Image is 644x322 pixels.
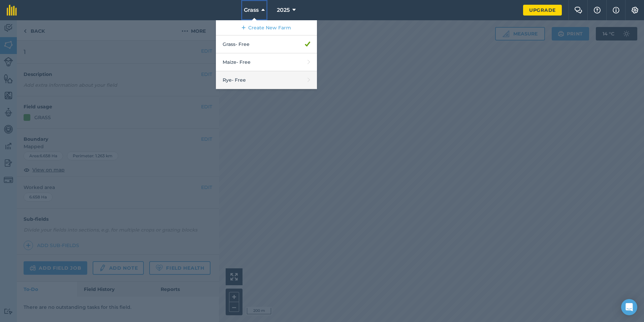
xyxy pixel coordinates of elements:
a: Rye- Free [216,71,317,89]
a: Maize- Free [216,53,317,71]
img: svg+xml;base64,PHN2ZyB4bWxucz0iaHR0cDovL3d3dy53My5vcmcvMjAwMC9zdmciIHdpZHRoPSIxNyIgaGVpZ2h0PSIxNy... [613,6,619,14]
a: Create New Farm [216,20,317,35]
a: Upgrade [523,5,562,16]
span: Grass [244,6,259,14]
img: A question mark icon [593,7,601,14]
div: Open Intercom Messenger [621,299,637,315]
img: A cog icon [631,7,639,14]
span: 2025 [277,6,290,14]
a: Grass- Free [216,35,317,53]
img: fieldmargin Logo [7,5,17,16]
img: Two speech bubbles overlapping with the left bubble in the forefront [574,7,582,14]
